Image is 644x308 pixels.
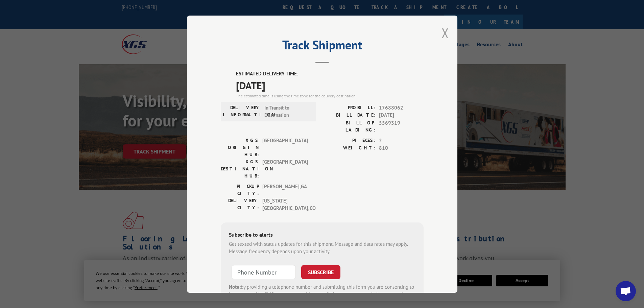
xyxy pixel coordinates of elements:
[262,137,308,158] span: [GEOGRAPHIC_DATA]
[379,112,424,119] span: [DATE]
[262,158,308,179] span: [GEOGRAPHIC_DATA]
[322,144,376,152] label: WEIGHT:
[379,119,424,133] span: 5569319
[221,197,259,212] label: DELIVERY CITY:
[379,144,424,152] span: 810
[264,104,310,119] span: In Transit to Destination
[262,197,308,212] span: [US_STATE][GEOGRAPHIC_DATA] , CO
[229,240,415,255] div: Get texted with status updates for this shipment. Message and data rates may apply. Message frequ...
[322,137,376,144] label: PIECES:
[229,283,415,306] div: by providing a telephone number and submitting this form you are consenting to be contacted by SM...
[221,158,259,179] label: XGS DESTINATION HUB:
[223,104,261,119] label: DELIVERY INFORMATION:
[221,40,424,53] h2: Track Shipment
[262,183,308,197] span: [PERSON_NAME] , GA
[379,137,424,144] span: 2
[442,24,449,42] button: Close modal
[236,93,424,99] div: The estimated time is using the time zone for the delivery destination.
[232,265,296,279] input: Phone Number
[229,283,241,290] strong: Note:
[301,265,340,279] button: SUBSCRIBE
[229,230,415,240] div: Subscribe to alerts
[221,137,259,158] label: XGS ORIGIN HUB:
[236,70,424,78] label: ESTIMATED DELIVERY TIME:
[236,77,424,93] span: [DATE]
[221,183,259,197] label: PICKUP CITY:
[322,119,376,133] label: BILL OF LADING:
[379,104,424,112] span: 17688062
[616,281,636,301] div: Open chat
[322,112,376,119] label: BILL DATE:
[322,104,376,112] label: PROBILL:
